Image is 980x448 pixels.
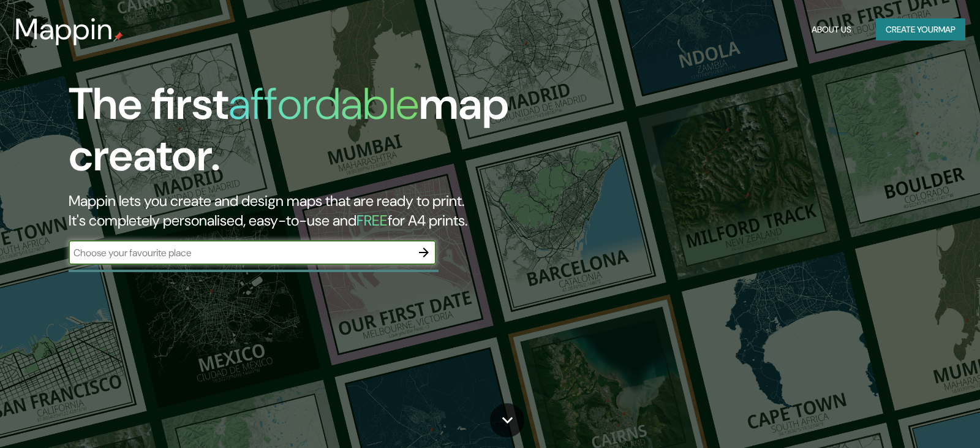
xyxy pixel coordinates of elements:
[807,18,856,41] button: About Us
[15,12,113,47] h3: Mappin
[69,246,412,260] input: Choose your favourite place
[228,75,419,132] h1: affordable
[69,191,559,230] h2: Mappin lets you create and design maps that are ready to print. It's completely personalised, eas...
[356,211,388,230] h5: FREE
[69,78,559,191] h1: The first map creator.
[876,18,965,41] button: Create yourmap
[113,32,123,42] img: mappin-pin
